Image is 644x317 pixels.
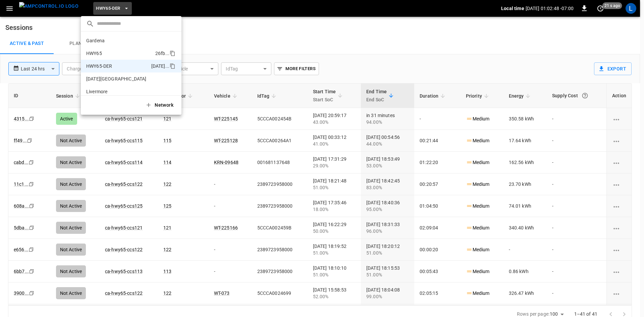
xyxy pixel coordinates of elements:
[169,49,176,57] div: copy
[86,63,149,69] p: HWY65-DER
[141,98,179,112] button: Network
[86,75,152,82] p: [DATE][GEOGRAPHIC_DATA]
[86,37,152,44] p: Gardena
[86,88,153,95] p: Livermore
[169,62,176,70] div: copy
[86,50,153,57] p: HWY65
